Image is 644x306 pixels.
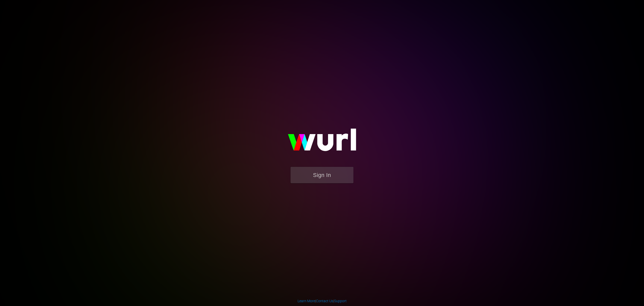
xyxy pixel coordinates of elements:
button: Sign In [291,167,353,183]
a: Learn More [298,299,315,303]
a: Support [334,299,347,303]
a: Contact Us [316,299,333,303]
div: | | [298,298,347,303]
img: wurl-logo-on-black-223613ac3d8ba8fe6dc639794a292ebdb59501304c7dfd60c99c58986ef67473.svg [272,118,372,167]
